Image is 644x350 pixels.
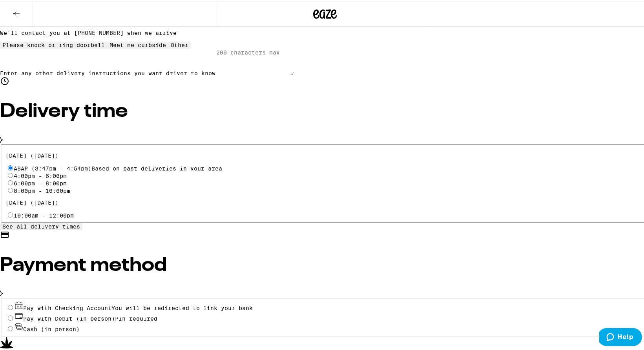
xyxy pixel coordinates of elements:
label: 8:00pm - 10:00pm [14,186,71,192]
span: You will be redirected to link your bank [112,303,253,310]
span: Cash (in person) [24,325,80,331]
span: Pin required [115,314,158,320]
div: Meet me curbside [109,40,166,47]
label: 6:00pm - 8:00pm [14,179,67,185]
button: Other [168,40,191,47]
span: ASAP (3:47pm - 4:54pm) [14,164,223,170]
span: See all delivery times [2,222,80,228]
span: Pay with Debit (in person) [24,314,115,320]
div: Please knock or ring doorbell [2,40,105,47]
div: Other [171,40,188,47]
span: Based on past deliveries in your area [92,164,223,170]
button: Meet me curbside [107,40,168,47]
span: Pay with Checking Account [24,303,253,310]
label: 10:00am - 12:00pm [14,211,74,217]
iframe: Opens a widget where you can find more information [599,326,642,346]
label: 4:00pm - 6:00pm [14,171,67,178]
